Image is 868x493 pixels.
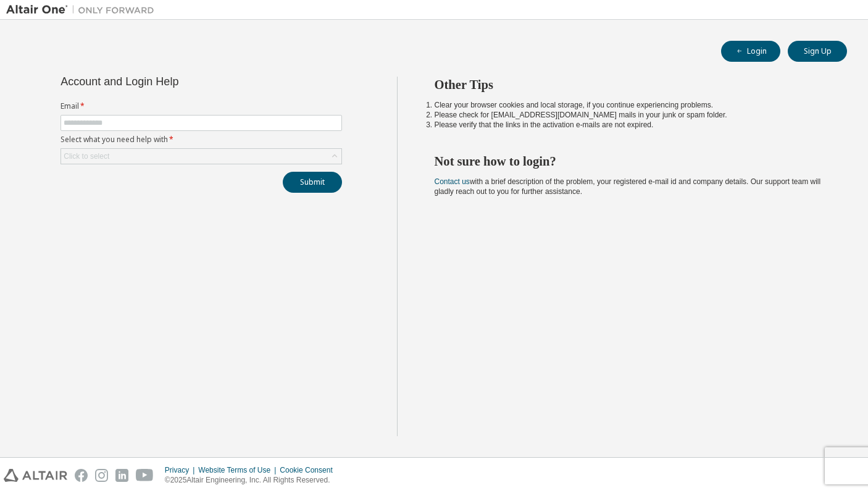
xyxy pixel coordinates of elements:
[435,110,825,120] li: Please check for [EMAIL_ADDRESS][DOMAIN_NAME] mails in your junk or spam folder.
[198,465,280,475] div: Website Terms of Use
[435,177,821,196] span: with a brief description of the problem, your registered e-mail id and company details. Our suppo...
[61,149,341,164] div: Click to select
[435,120,825,130] li: Please verify that the links in the activation e-mails are not expired.
[280,465,340,475] div: Cookie Consent
[165,475,340,486] p: © 2025 Altair Engineering, Inc. All Rights Reserved.
[64,151,109,161] div: Click to select
[61,135,342,145] label: Select what you need help with
[435,100,825,110] li: Clear your browser cookies and local storage, if you continue experiencing problems.
[435,177,470,186] a: Contact us
[136,469,154,482] img: youtube.svg
[75,469,88,482] img: facebook.svg
[435,77,825,93] h2: Other Tips
[4,469,67,482] img: altair_logo.svg
[788,41,847,62] button: Sign Up
[165,465,198,475] div: Privacy
[61,77,286,86] div: Account and Login Help
[6,4,161,16] img: Altair One
[721,41,780,62] button: Login
[435,153,825,169] h2: Not sure how to login?
[283,172,342,193] button: Submit
[95,469,108,482] img: instagram.svg
[115,469,128,482] img: linkedin.svg
[61,101,342,111] label: Email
